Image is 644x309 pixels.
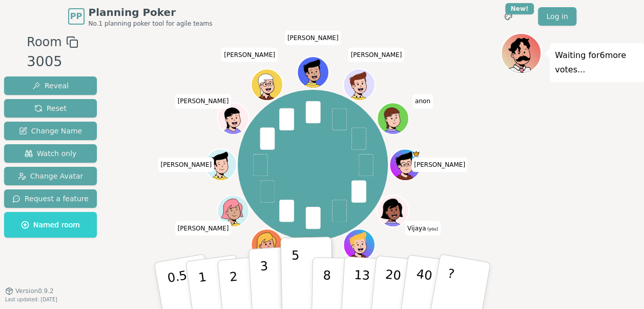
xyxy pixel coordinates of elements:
span: Room [27,33,61,51]
button: Change Avatar [4,167,97,185]
span: Click to change your name [221,48,278,62]
span: Request a feature [12,194,89,204]
span: Change Avatar [18,171,84,181]
span: Reset [34,103,67,113]
span: Click to change your name [285,31,341,45]
button: Click to change your avatar [378,196,408,226]
span: Click to change your name [175,94,232,109]
span: Click to change your name [348,48,404,62]
div: 3005 [27,51,78,72]
span: Last updated: [DATE] [5,297,57,302]
span: Click to change your name [411,158,468,172]
button: Request a feature [4,189,97,208]
span: Named room [21,220,80,230]
a: PPPlanning PokerNo.1 planning poker tool for agile teams [68,5,213,28]
span: Matt is the host [412,150,420,158]
span: Click to change your name [175,221,232,236]
button: Reveal [4,76,97,95]
button: New! [499,7,517,26]
button: Named room [4,212,97,238]
p: Waiting for 6 more votes... [555,48,639,77]
span: Change Name [19,126,82,136]
span: PP [70,10,82,23]
span: Reveal [32,81,69,91]
button: Reset [4,99,97,118]
button: Watch only [4,144,97,163]
a: Log in [538,7,576,26]
span: Planning Poker [89,5,213,20]
span: Watch only [25,148,77,159]
button: Version0.9.2 [5,287,54,295]
button: Change Name [4,122,97,140]
span: Click to change your name [158,158,214,172]
span: No.1 planning poker tool for agile teams [89,20,213,28]
p: 5 [291,248,300,303]
span: Version 0.9.2 [15,287,54,295]
span: Click to change your name [405,221,441,236]
span: Click to change your name [412,94,433,109]
span: (you) [426,227,438,231]
div: New! [505,3,534,14]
